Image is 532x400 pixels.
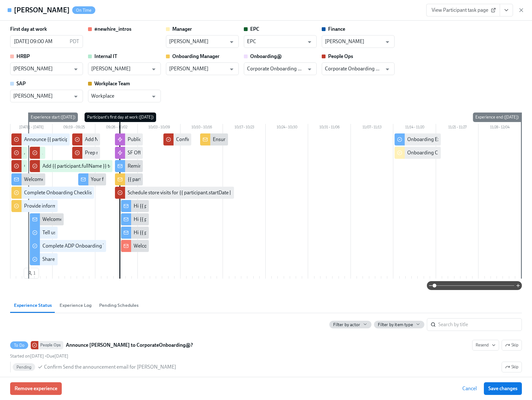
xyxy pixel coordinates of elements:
button: To DoPeople OpsAnnounce [PERSON_NAME] to CorporateOnboarding@?ResendStarted on[DATE] •Due[DATE] P... [502,340,522,351]
div: 10/17 – 10/23 [223,124,266,132]
strong: EPC [250,26,259,32]
strong: Onboarding Manager [172,53,219,59]
div: Add New Hire {{ participant.fullName }} in ADP [42,149,144,156]
strong: Finance [328,26,345,32]
strong: SAP [16,81,26,87]
span: On Time [72,8,95,13]
span: Remove experience [15,385,57,392]
div: {{ participant.fullName }} starts [DATE] 🚀 [128,176,218,183]
div: Schedule store visits for {{ participant.startDate | MMM Do }} new hires [128,189,279,196]
div: [DATE] – [DATE] [10,124,53,132]
div: • [10,353,68,359]
div: Experience start ([DATE]) [28,113,78,122]
span: Pending [13,365,35,370]
button: To DoPeople OpsAnnounce [PERSON_NAME] to CorporateOnboarding@?SkipStarted on[DATE] •Due[DATE] Pen... [472,340,499,351]
button: 1 [24,268,39,279]
a: View Participant task page [426,4,500,16]
div: 11/14 – 11/20 [393,124,436,132]
div: Onboarding Check In for {{ participant.fullName }} [407,149,516,156]
div: 10/10 – 10/16 [180,124,223,132]
button: Filter by actor [329,321,371,328]
button: Open [71,64,81,74]
div: Share your computer preferences [42,256,114,263]
div: Complete Onboarding Checklist for {{ participant.firstName }} [24,189,158,196]
button: Open [149,64,159,74]
div: Hi {{ participant.firstName }}, here is your 40% off evergreen code [134,216,275,223]
strong: Announce [PERSON_NAME] to CorporateOnboarding@? [66,341,193,349]
div: Complete ADP Onboarding Tasks [42,242,115,249]
div: Onboarding Experience Check-in [407,136,478,143]
div: Confirm {{ participant.fullName }} has signed their onboarding docs [176,136,322,143]
div: Welcome {{ participant.firstName }}! [134,242,212,249]
h4: [PERSON_NAME] [14,5,70,15]
span: Resend [476,342,496,348]
div: Provide information for the Workplace team [24,203,119,210]
strong: Manager [172,26,192,32]
label: First day at work [10,26,47,33]
strong: Onboarding@ [250,53,282,59]
button: Open [227,64,237,74]
strong: #newhire_intros [94,26,131,32]
div: 10/03 – 10/09 [138,124,180,132]
div: Your first day at [PERSON_NAME][GEOGRAPHIC_DATA] is nearly here! [91,176,245,183]
div: Participant's first day at work ([DATE]) [85,113,156,122]
span: Filter by item type [378,322,413,328]
div: Prep new hire swag for {{ participant.fullName }} ({{ participant.startDate | MM/DD/YYYY }}) [85,149,282,156]
span: Pending Schedules [99,302,139,309]
div: Hi {{ participant.firstName }}, enjoy your new shoe & bag codes [134,203,269,210]
div: Experience end ([DATE]) [473,113,521,122]
span: Skip [505,364,518,370]
div: 10/31 – 11/06 [308,124,351,132]
strong: Internal IT [94,53,117,59]
button: Open [305,64,314,74]
button: Open [305,37,314,47]
div: Add {{ participant.fullName }} to Equity Tracker [42,163,144,170]
div: 09/26 – 10/02 [95,124,138,132]
span: Skip [505,342,518,348]
button: Open [383,37,392,47]
span: Confirm Send the announcement email for [PERSON_NAME] [44,364,176,371]
div: Reminder for [DATE]: please bring your I-9 docs [128,163,231,170]
div: 11/28 – 12/04 [478,124,521,132]
button: Open [383,64,392,74]
div: People Ops [38,341,63,349]
strong: HRBP [16,53,30,59]
button: Open [71,92,81,101]
div: Announce {{ participant.fullName }} to CorporateOnboarding@? [24,136,164,143]
div: Hi {{ participant.firstName }}, enjoy your annual $50 off codes. [134,229,268,236]
button: Remove experience [10,382,62,395]
div: 10/24 – 10/30 [266,124,308,132]
span: Filter by actor [333,322,360,328]
button: Save changes [484,382,522,395]
div: Tell us a bit more about you! [42,229,103,236]
span: Cancel [462,385,477,392]
div: 11/07 – 11/13 [351,124,394,132]
span: To Do [10,343,28,348]
span: Experience Log [60,302,92,309]
button: To DoPeople OpsAnnounce [PERSON_NAME] to CorporateOnboarding@?ResendSkipStarted on[DATE] •Due[DAT... [502,362,522,372]
div: Ensuring {{ participant.fullName }}'s first month sets them up for success [213,136,370,143]
button: Filter by item type [374,321,424,328]
span: Friday, September 12th 2025, 9:51 am [10,353,44,359]
input: Search by title [438,318,522,331]
div: 09/19 – 09/25 [53,124,95,132]
div: SF Office slack channel [128,149,177,156]
div: Confirm if {{ participant.fullName }}'s manager will do their onboarding [24,163,178,170]
span: 1 [27,270,35,276]
button: Open [227,37,237,47]
button: Open [149,92,159,101]
div: Public slack channels [128,136,173,143]
button: Cancel [458,382,481,395]
div: Welcome to [PERSON_NAME]'s! [42,216,113,223]
span: Experience Status [14,302,52,309]
button: View task page [500,4,513,16]
p: PDT [70,38,79,45]
strong: Workplace Team [94,81,130,87]
div: Add New Hire Codes to Spreadsheet for {{ participant.fullName }} ({{ participant.startDate | MM/D... [85,136,318,143]
strong: People Ops [328,53,353,59]
div: Welcome to Team Rothy’s! [24,176,81,183]
div: 11/21 – 11/27 [436,124,479,132]
span: Monday, September 22nd 2025, 9:00 am [47,353,68,359]
span: Save changes [488,385,517,392]
div: Added Welcome Code to Codes Tracker for {{ participant.fullName }} [24,149,172,156]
